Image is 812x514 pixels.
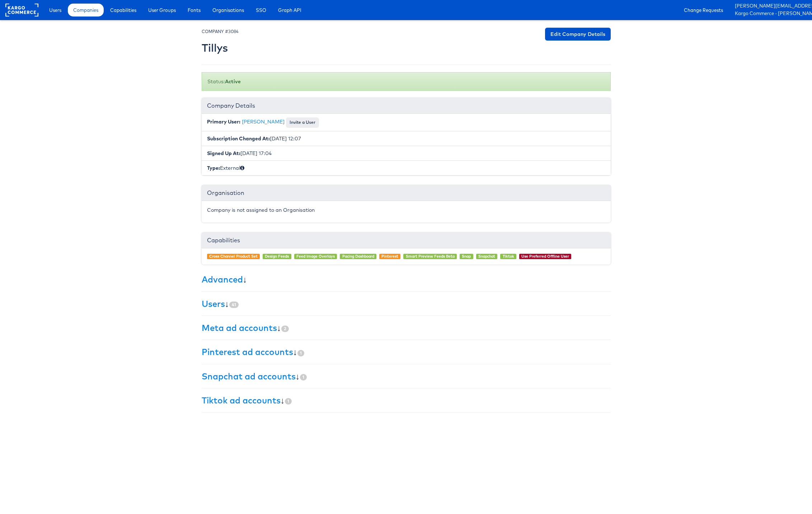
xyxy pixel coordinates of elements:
b: Type: [207,165,220,171]
span: Capabilities [110,6,136,14]
a: Smart Preview Feeds Beta [406,254,455,259]
a: Users [202,298,225,309]
a: Pacing Dashboard [342,254,374,259]
div: Company Details [202,98,611,114]
a: Snap [462,254,471,259]
a: Edit Company Details [545,28,611,41]
h3: ↓ [202,396,611,405]
h3: ↓ [202,299,611,308]
a: Graph API [273,4,307,17]
h3: ↓ [202,323,611,332]
h3: ↓ [202,372,611,381]
button: Invite a User [286,117,319,127]
span: 1 [300,374,307,380]
a: Organisations [207,4,249,17]
a: Snapchat ad accounts [202,371,296,382]
a: Use Preferred Offline User [521,254,569,259]
b: Active [225,78,241,85]
span: Fonts [188,6,201,14]
a: Meta ad accounts [202,322,277,333]
a: Snapchat [478,254,495,259]
a: Capabilities [105,4,142,17]
b: Signed Up At: [207,150,240,156]
a: User Groups [143,4,181,17]
span: User Groups [148,6,176,14]
div: Organisation [202,185,611,201]
span: Users [49,6,61,14]
span: 1 [297,350,304,356]
a: Companies [68,4,104,17]
span: Graph API [278,6,301,14]
b: Subscription Changed At: [207,135,270,142]
a: Design Feeds [265,254,289,259]
a: Feed Image Overlays [296,254,335,259]
span: 2 [281,326,289,332]
span: Internal (staff) or External (client) [240,165,244,171]
a: Cross Channel Product Set [209,254,258,259]
small: COMPANY #3084 [202,29,239,34]
span: 1 [285,398,292,405]
a: SSO [250,4,272,17]
h3: ↓ [202,275,611,284]
div: Capabilities [202,233,611,248]
b: Primary User: [207,118,240,125]
a: Tiktok [503,254,514,259]
span: Organisations [212,6,244,14]
a: [PERSON_NAME] [242,118,285,125]
a: Fonts [182,4,206,17]
div: Status: [202,72,611,91]
p: Company is not assigned to an Organisation [207,206,605,214]
h3: ↓ [202,347,611,356]
li: [DATE] 17:04 [202,146,611,161]
a: Change Requests [679,4,728,17]
span: SSO [256,6,266,14]
a: Kargo Commerce - [PERSON_NAME] [735,10,807,18]
span: 41 [229,302,239,308]
a: Users [44,4,67,17]
span: Companies [73,6,98,14]
li: External [202,160,611,175]
h2: Tillys [202,42,239,54]
a: Advanced [202,274,243,285]
a: Tiktok ad accounts [202,395,281,406]
a: [PERSON_NAME][EMAIL_ADDRESS][PERSON_NAME][DOMAIN_NAME] [735,3,807,10]
li: [DATE] 12:07 [202,131,611,146]
a: Pinterest ad accounts [202,346,293,357]
a: Pinterest [381,254,398,259]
